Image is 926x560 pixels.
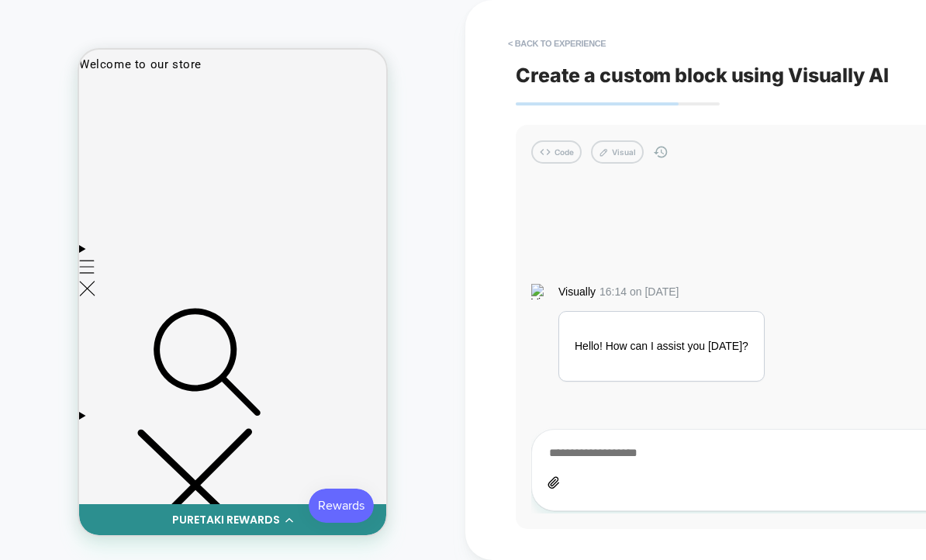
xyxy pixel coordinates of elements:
span: Visually [558,285,596,298]
button: Code [531,140,582,164]
span: 16:14 on [DATE] [599,285,679,298]
button: < Back to experience [500,31,613,56]
div: PURETAKI REWARDS [93,462,201,479]
button: Visual [591,140,644,164]
iframe: Button to open loyalty program pop-up [230,439,295,473]
img: Visually logo [531,284,555,299]
p: Hello! How can I assist you [DATE]? [575,338,748,354]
